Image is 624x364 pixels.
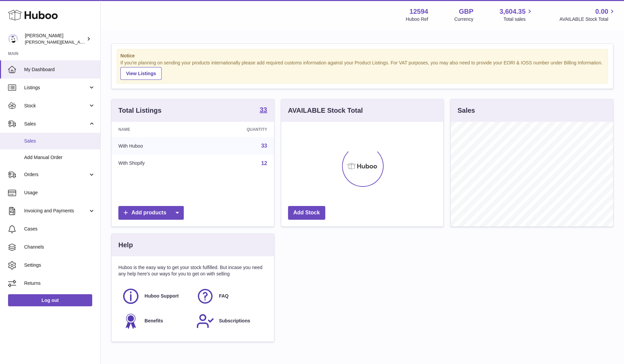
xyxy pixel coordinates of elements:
h3: Help [118,241,133,250]
div: If you're planning on sending your products internationally please add required customs informati... [120,60,604,80]
h3: AVAILABLE Stock Total [288,106,363,115]
h3: Sales [457,106,475,115]
span: Returns [24,280,95,287]
span: Total sales [503,16,533,22]
a: 33 [260,106,267,114]
p: Huboo is the easy way to get your stock fulfilled. But incase you need any help here's our ways f... [118,264,267,277]
span: Listings [24,85,88,91]
a: 0.00 AVAILABLE Stock Total [559,7,616,22]
div: Huboo Ref [406,16,428,22]
span: Settings [24,262,95,268]
strong: GBP [459,7,473,16]
a: Benefits [122,312,189,330]
span: Orders [24,171,88,178]
span: [PERSON_NAME][EMAIL_ADDRESS][DOMAIN_NAME] [25,39,134,45]
span: Channels [24,244,95,250]
span: Benefits [145,318,163,324]
span: Add Manual Order [24,154,95,161]
a: Subscriptions [196,312,264,330]
a: FAQ [196,287,264,305]
h3: Total Listings [118,106,162,115]
a: Add Stock [288,206,325,220]
span: Sales [24,138,95,144]
img: owen@wearemakewaves.com [8,34,18,44]
span: 0.00 [595,7,608,16]
div: Currency [454,16,473,22]
div: [PERSON_NAME] [25,33,85,45]
strong: 33 [260,106,267,113]
span: AVAILABLE Stock Total [559,16,616,22]
span: Usage [24,190,95,196]
a: Log out [8,294,92,306]
a: 33 [261,143,267,149]
span: Sales [24,121,88,127]
strong: Notice [120,53,604,59]
a: 12 [261,160,267,166]
span: 3,604.35 [500,7,526,16]
span: Cases [24,226,95,232]
span: FAQ [219,293,229,299]
span: Invoicing and Payments [24,208,88,214]
strong: 12594 [409,7,428,16]
span: Stock [24,103,88,109]
td: With Shopify [112,155,199,172]
a: 3,604.35 Total sales [500,7,533,22]
span: Subscriptions [219,318,250,324]
span: My Dashboard [24,66,95,73]
span: Huboo Support [145,293,179,299]
a: Huboo Support [122,287,189,305]
th: Name [112,122,199,137]
a: View Listings [120,67,162,80]
a: Add products [118,206,184,220]
th: Quantity [199,122,274,137]
td: With Huboo [112,137,199,155]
